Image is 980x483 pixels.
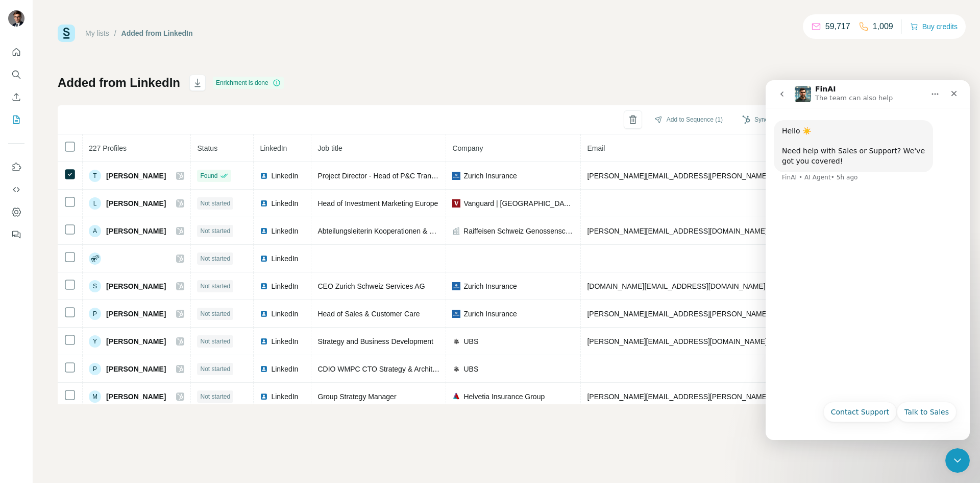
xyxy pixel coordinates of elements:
[8,10,24,27] img: Avatar
[8,180,24,199] button: Use Surfe API
[200,254,230,263] span: Not started
[463,309,517,319] span: Zurich Insurance
[452,337,460,346] img: company-logo
[317,282,425,290] span: CEO Zurich Schweiz Services AG
[260,172,268,180] img: LinkedIn logo
[271,254,298,264] span: LinkedIn
[271,198,298,209] span: LinkedIn
[452,199,460,208] img: company-logo
[587,337,767,346] span: [PERSON_NAME][EMAIL_ADDRESS][DOMAIN_NAME]
[200,337,230,346] span: Not started
[452,365,460,373] img: company-logo
[89,225,101,237] div: A
[200,364,230,374] span: Not started
[587,172,826,180] span: [PERSON_NAME][EMAIL_ADDRESS][PERSON_NAME][DOMAIN_NAME]
[735,112,817,127] button: Sync to HubSpot (1)
[271,309,298,319] span: LinkedIn
[213,77,284,89] div: Enrichment is done
[647,112,730,127] button: Add to Sequence (1)
[271,364,298,374] span: LinkedIn
[463,198,574,209] span: Vanguard | [GEOGRAPHIC_DATA] & [GEOGRAPHIC_DATA]
[260,310,268,318] img: LinkedIn logo
[463,364,478,374] span: UBS
[106,171,166,181] span: [PERSON_NAME]
[89,308,101,320] div: P
[8,43,24,61] button: Quick start
[89,170,101,182] div: T
[106,364,166,374] span: [PERSON_NAME]
[106,336,166,347] span: [PERSON_NAME]
[463,281,517,291] span: Zurich Insurance
[463,171,517,181] span: Zurich Insurance
[200,171,217,180] span: Found
[89,280,101,292] div: S
[260,255,268,263] img: LinkedIn logo
[463,336,478,347] span: UBS
[106,309,166,319] span: [PERSON_NAME]
[271,281,298,291] span: LinkedIn
[260,393,268,401] img: LinkedIn logo
[271,226,298,236] span: LinkedIn
[89,335,101,348] div: Y
[8,203,24,221] button: Dashboard
[8,88,24,106] button: Enrich CSV
[910,19,958,34] button: Buy credits
[89,363,101,375] div: P
[106,392,166,402] span: [PERSON_NAME]
[317,310,420,318] span: Head of Sales & Customer Care
[452,310,460,318] img: company-logo
[106,198,166,209] span: [PERSON_NAME]
[85,29,109,37] a: My lists
[8,158,24,176] button: Use Surfe on LinkedIn
[260,199,268,208] img: LinkedIn logo
[317,365,493,373] span: CDIO WMPC CTO Strategy & Architecture Governance
[89,390,101,403] div: M
[766,80,970,440] iframe: Intercom live chat
[452,144,483,152] span: Company
[260,365,268,373] img: LinkedIn logo
[317,337,433,346] span: Strategy and Business Development
[452,282,460,290] img: company-logo
[463,226,574,236] span: Raiffeisen Schweiz Genossenschaft
[260,282,268,290] img: LinkedIn logo
[200,282,230,291] span: Not started
[825,20,850,33] p: 59,717
[271,171,298,181] span: LinkedIn
[200,226,230,236] span: Not started
[260,144,287,152] span: LinkedIn
[271,392,298,402] span: LinkedIn
[317,393,396,401] span: Group Strategy Manager
[587,310,826,318] span: [PERSON_NAME][EMAIL_ADDRESS][PERSON_NAME][DOMAIN_NAME]
[58,25,75,42] img: Surfe Logo
[452,172,460,180] img: company-logo
[89,144,127,152] span: 227 Profiles
[873,20,893,33] p: 1,009
[106,281,166,291] span: [PERSON_NAME]
[8,65,24,84] button: Search
[89,197,101,210] div: L
[587,227,767,235] span: [PERSON_NAME][EMAIL_ADDRESS][DOMAIN_NAME]
[317,227,505,235] span: Abteilungsleiterin Kooperationen & Neue Geschäftsmodelle
[587,282,765,290] span: [DOMAIN_NAME][EMAIL_ADDRESS][DOMAIN_NAME]
[260,337,268,346] img: LinkedIn logo
[121,28,193,38] div: Added from LinkedIn
[106,226,166,236] span: [PERSON_NAME]
[271,336,298,347] span: LinkedIn
[8,225,24,244] button: Feedback
[200,309,230,318] span: Not started
[197,144,217,152] span: Status
[317,199,438,208] span: Head of Investment Marketing Europe
[8,110,24,129] button: My lists
[945,448,970,473] iframe: Intercom live chat
[317,172,464,180] span: Project Director - Head of P&C Transformation
[587,144,605,152] span: Email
